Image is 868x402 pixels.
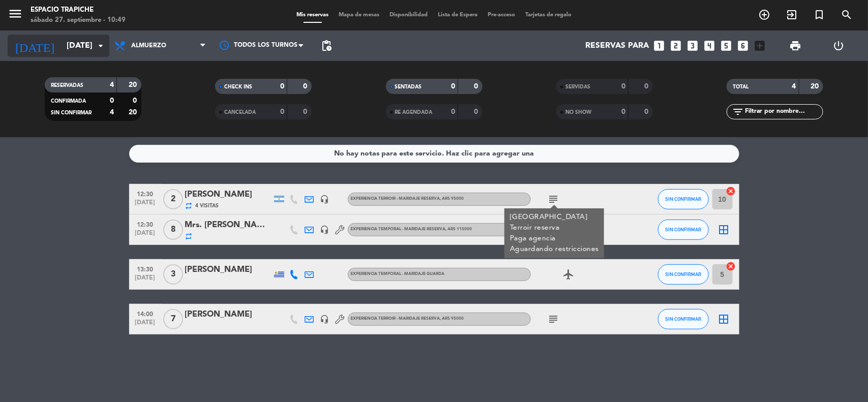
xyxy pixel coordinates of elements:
[133,230,158,241] span: [DATE]
[451,83,455,90] strong: 0
[817,30,860,61] div: LOG OUT
[395,84,422,89] span: SENTADAS
[129,109,139,116] strong: 20
[131,42,166,49] span: Almuerzo
[520,12,577,18] span: Tarjetas de regalo
[548,313,560,325] i: subject
[737,39,750,52] i: looks_6
[320,225,330,234] i: headset_mic
[718,313,730,325] i: border_all
[185,308,272,321] div: [PERSON_NAME]
[841,9,853,21] i: search
[110,81,114,88] strong: 4
[304,108,310,115] strong: 0
[665,227,701,232] span: SIN CONFIRMAR
[565,84,590,89] span: SERVIDAS
[185,219,272,232] div: Mrs. [PERSON_NAME]
[732,106,744,118] i: filter_list
[133,218,158,230] span: 12:30
[351,272,445,276] span: Experiencia Temporal - Maridaje Guarda
[718,224,730,236] i: border_all
[586,41,649,51] span: Reservas para
[163,220,183,240] span: 8
[744,106,823,117] input: Filtrar por nombre...
[474,83,480,90] strong: 0
[658,189,709,209] button: SIN CONFIRMAR
[474,108,480,115] strong: 0
[334,12,384,18] span: Mapa de mesas
[8,6,23,21] i: menu
[280,83,284,90] strong: 0
[792,83,796,90] strong: 4
[703,39,716,52] i: looks_4
[133,188,158,199] span: 12:30
[644,108,650,115] strong: 0
[133,199,158,211] span: [DATE]
[644,83,650,90] strong: 0
[384,12,433,18] span: Disponibilidad
[51,99,86,104] span: CONFIRMADA
[334,148,534,160] div: No hay notas para este servicio. Haz clic para agregar una
[395,110,433,115] span: RE AGENDADA
[51,110,92,115] span: SIN CONFIRMAR
[451,108,455,115] strong: 0
[446,227,472,231] span: , ARS 115000
[789,40,801,52] span: print
[811,83,821,90] strong: 20
[351,197,464,201] span: Experiencia Terroir - Maridaje Reserva
[658,264,709,285] button: SIN CONFIRMAR
[320,40,333,52] span: pending_actions
[658,309,709,329] button: SIN CONFIRMAR
[133,307,158,319] span: 14:00
[621,108,625,115] strong: 0
[8,35,62,57] i: [DATE]
[224,110,256,115] span: CANCELADA
[133,274,158,286] span: [DATE]
[185,263,272,276] div: [PERSON_NAME]
[196,202,219,210] span: 4 Visitas
[320,195,330,204] i: headset_mic
[665,316,701,322] span: SIN CONFIRMAR
[185,232,193,240] i: repeat
[563,268,575,281] i: airplanemode_active
[686,39,700,52] i: looks_3
[110,109,114,116] strong: 4
[665,271,701,277] span: SIN CONFIRMAR
[720,39,733,52] i: looks_5
[658,220,709,240] button: SIN CONFIRMAR
[440,197,464,201] span: , ARS 95000
[31,15,126,25] div: sábado 27. septiembre - 10:49
[133,319,158,331] span: [DATE]
[665,196,701,202] span: SIN CONFIRMAR
[510,212,598,255] div: [GEOGRAPHIC_DATA] Terroir reserva Paga agencia Aguardando restricciones
[8,6,23,25] button: menu
[548,193,560,205] i: subject
[110,97,114,104] strong: 0
[653,39,666,52] i: looks_one
[565,110,591,115] span: NO SHOW
[440,317,464,321] span: , ARS 95000
[621,83,625,90] strong: 0
[163,264,183,285] span: 3
[726,261,736,271] i: cancel
[280,108,284,115] strong: 0
[726,186,736,196] i: cancel
[291,12,334,18] span: Mis reservas
[832,40,845,52] i: power_settings_new
[185,188,272,201] div: [PERSON_NAME]
[185,202,193,210] i: repeat
[670,39,683,52] i: looks_two
[754,39,767,52] i: add_box
[163,309,183,329] span: 7
[129,81,139,88] strong: 20
[163,189,183,209] span: 2
[433,12,483,18] span: Lista de Espera
[133,263,158,274] span: 13:30
[31,5,126,15] div: Espacio Trapiche
[733,84,749,89] span: TOTAL
[351,227,472,231] span: Experiencia Temporal - Maridaje Reserva
[786,9,798,21] i: exit_to_app
[758,9,770,21] i: add_circle_outline
[304,83,310,90] strong: 0
[133,97,139,104] strong: 0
